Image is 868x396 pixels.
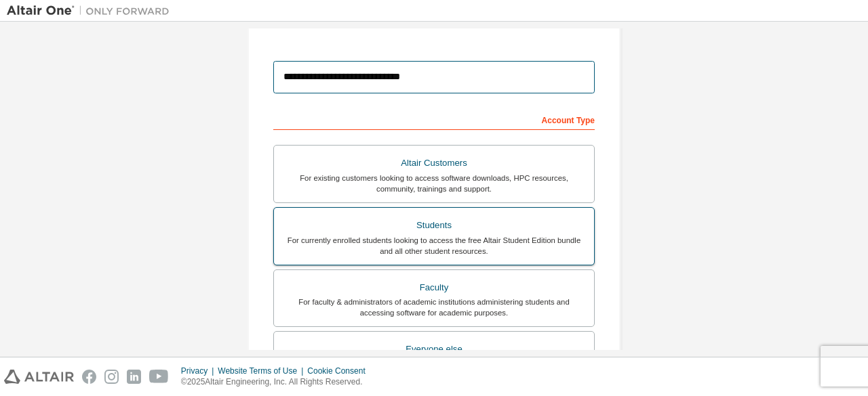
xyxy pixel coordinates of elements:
[282,216,586,235] div: Students
[7,4,176,18] img: Altair One
[181,376,374,388] p: © 2025 Altair Engineering, Inc. All Rights Reserved.
[282,154,586,173] div: Altair Customers
[273,108,595,130] div: Account Type
[282,296,586,318] div: For faculty & administrators of academic institutions administering students and accessing softwa...
[282,278,586,297] div: Faculty
[4,370,74,384] img: altair_logo.svg
[218,366,307,376] div: Website Terms of Use
[307,366,373,376] div: Cookie Consent
[104,370,119,384] img: instagram.svg
[127,370,141,384] img: linkedin.svg
[82,370,96,384] img: facebook.svg
[181,366,218,376] div: Privacy
[282,340,586,359] div: Everyone else
[282,173,586,194] div: For existing customers looking to access software downloads, HPC resources, community, trainings ...
[282,235,586,257] div: For currently enrolled students looking to access the free Altair Student Edition bundle and all ...
[149,370,169,384] img: youtube.svg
